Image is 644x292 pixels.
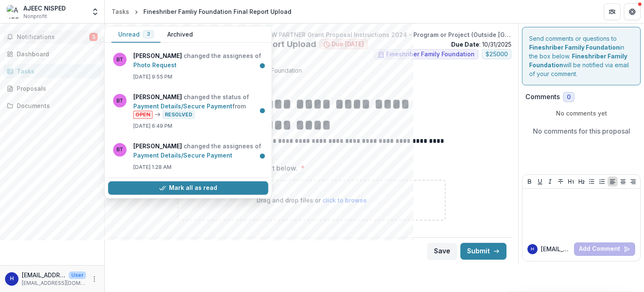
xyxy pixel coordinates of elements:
a: Photo Request [133,61,177,68]
p: [EMAIL_ADDRESS][DOMAIN_NAME] [22,279,86,287]
p: : [PERSON_NAME] from Fineshriber Family Foundation [118,66,505,75]
button: Add Comment [574,242,635,256]
p: changed the assignees of [133,141,263,160]
nav: breadcrumb [108,5,295,18]
h2: Comments [525,93,560,101]
div: Dashboard [17,50,94,58]
button: Archived [161,26,200,43]
button: Bullet List [587,176,597,187]
p: Drag and drop files or [257,196,367,205]
button: Submit [460,243,506,260]
div: Tasks [17,67,94,76]
a: Tasks [3,64,101,78]
div: AJEEC NISPED [23,4,66,13]
div: Fineshriber Famliy Foundation Final Report Upload [143,7,291,16]
button: Heading 2 [576,176,587,187]
span: 3 [89,33,98,41]
span: Notifications [17,34,89,41]
a: Payment Details/Secure Payment [133,151,232,158]
div: Send comments or questions to in the box below. will be notified via email of your comment. [522,27,641,85]
strong: Fineshriber Family Foundation [529,53,627,68]
img: AJEEC NISPED [7,5,20,18]
span: Nonprofit [23,13,47,20]
button: Align Left [608,176,618,187]
span: Due [DATE] [332,41,364,48]
button: Underline [535,176,545,187]
button: Align Right [628,176,638,187]
p: No comments yet [525,109,637,118]
p: : 10/31/2025 [451,40,512,49]
p: No comments for this proposal [533,126,630,136]
button: Partners [604,3,621,20]
button: Mark all as read [108,181,268,195]
button: Strike [556,176,566,187]
a: Documents [3,99,101,113]
p: AJEEC NIPED - 2024Fineshriber Famliy Foundation NEW PARTNER Grant Proposal Instructions 2024 - Pr... [112,30,512,39]
span: $ 25000 [486,51,508,58]
span: 3 [147,31,150,37]
a: Proposals [3,82,101,95]
a: Payment Details/Secure Payment [133,103,232,110]
button: Italicize [545,176,555,187]
button: Bold [525,176,535,187]
p: [EMAIL_ADDRESS][DOMAIN_NAME] [22,271,65,279]
a: Tasks [108,5,132,18]
div: Proposals [17,84,94,93]
div: Tasks [112,7,129,16]
strong: Due Date [451,41,479,48]
div: hila@a-n.org.il [10,276,14,281]
p: changed the assignees of [133,51,263,70]
span: Fineshriber Family Foundation [386,51,475,58]
button: Heading 1 [566,176,576,187]
p: changed the status of from [133,92,263,119]
button: Unread [112,26,161,43]
p: User [69,271,86,279]
button: More [89,274,99,284]
a: Dashboard [3,47,101,61]
button: Save [427,243,457,260]
p: [EMAIL_ADDRESS][DOMAIN_NAME] [541,245,571,253]
button: Get Help [624,3,641,20]
button: Notifications3 [3,30,101,44]
span: 0 [567,94,571,101]
div: hila@a-n.org.il [531,247,534,251]
strong: Fineshriber Family Foundation [529,44,620,51]
button: Ordered List [597,176,607,187]
button: Open entity switcher [89,3,101,20]
span: click to browse [322,197,367,204]
button: Align Center [618,176,628,187]
div: Documents [17,101,94,110]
